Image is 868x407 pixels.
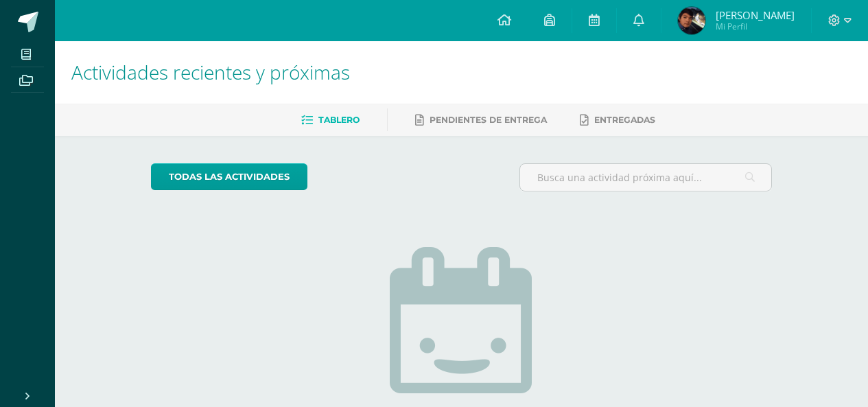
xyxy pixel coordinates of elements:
a: Pendientes de entrega [415,109,547,131]
span: Actividades recientes y próximas [71,59,350,85]
span: [PERSON_NAME] [716,8,795,22]
a: Tablero [301,109,360,131]
a: Entregadas [580,109,655,131]
a: todas las Actividades [151,163,307,190]
span: Tablero [318,115,360,125]
span: Entregadas [594,115,655,125]
img: 7d90ce9fecc05e4bf0bae787e936f821.png [678,7,705,34]
span: Pendientes de entrega [430,115,547,125]
input: Busca una actividad próxima aquí... [520,164,771,191]
span: Mi Perfil [716,21,795,32]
